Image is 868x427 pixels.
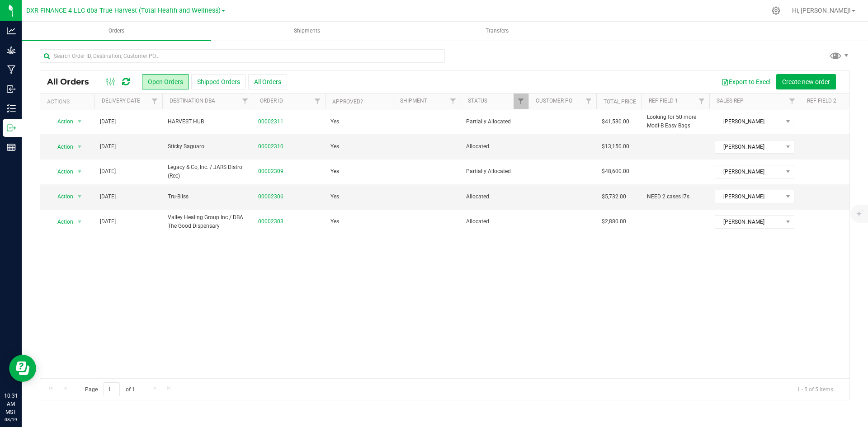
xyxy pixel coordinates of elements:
[4,416,18,423] p: 08/19
[581,94,596,109] a: Filter
[74,190,85,203] span: select
[694,94,709,109] a: Filter
[100,192,116,201] span: [DATE]
[647,192,689,201] span: NEED 2 cases I7s
[49,115,74,128] span: Action
[782,78,830,85] span: Create new order
[402,22,592,41] a: Transfers
[49,141,74,153] span: Action
[168,117,247,126] span: HARVEST HUB
[466,167,523,176] span: Partially Allocated
[47,99,91,105] div: Actions
[4,392,18,416] p: 10:31 AM MST
[7,123,16,132] inline-svg: Outbound
[258,167,283,176] a: 00002309
[26,7,221,14] span: DXR FINANCE 4 LLC dba True Harvest (Total Health and Wellness)
[790,382,840,396] span: 1 - 5 of 5 items
[7,104,16,113] inline-svg: Inventory
[473,27,521,35] span: Transfers
[142,74,189,89] button: Open Orders
[170,98,215,104] a: Destination DBA
[716,74,776,89] button: Export to Excel
[22,22,211,41] a: Orders
[147,94,162,109] a: Filter
[330,167,339,176] span: Yes
[330,192,339,201] span: Yes
[74,141,85,153] span: select
[330,117,339,126] span: Yes
[647,113,704,130] span: Looking for 50 more Modi-B Easy Bags
[238,94,253,109] a: Filter
[602,117,629,126] span: $41,580.00
[536,98,572,104] a: Customer PO
[9,355,36,382] iframe: Resource center
[7,65,16,74] inline-svg: Manufacturing
[715,115,783,128] span: [PERSON_NAME]
[258,192,283,201] a: 00002306
[7,26,16,35] inline-svg: Analytics
[792,7,851,14] span: Hi, [PERSON_NAME]!
[715,141,783,153] span: [PERSON_NAME]
[212,22,401,41] a: Shipments
[282,27,332,35] span: Shipments
[715,190,783,203] span: [PERSON_NAME]
[604,99,636,105] a: Total Price
[310,94,325,109] a: Filter
[168,163,247,180] span: Legacy & Co, Inc. / JARS Distro (Rec)
[74,216,85,228] span: select
[49,165,74,178] span: Action
[191,74,246,89] button: Shipped Orders
[100,117,116,126] span: [DATE]
[466,192,523,201] span: Allocated
[100,217,116,226] span: [DATE]
[258,142,283,151] a: 00002310
[168,192,247,201] span: Tru-Bliss
[49,190,74,203] span: Action
[602,142,629,151] span: $13,150.00
[466,142,523,151] span: Allocated
[400,98,427,104] a: Shipment
[7,143,16,152] inline-svg: Reports
[49,216,74,228] span: Action
[96,27,137,35] span: Orders
[330,142,339,151] span: Yes
[770,6,782,15] div: Manage settings
[100,142,116,151] span: [DATE]
[248,74,287,89] button: All Orders
[717,98,744,104] a: Sales Rep
[47,77,98,87] span: All Orders
[807,98,836,104] a: Ref Field 2
[77,382,142,396] span: Page of 1
[715,165,783,178] span: [PERSON_NAME]
[715,216,783,228] span: [PERSON_NAME]
[7,84,16,94] inline-svg: Inbound
[468,98,487,104] a: Status
[100,167,116,176] span: [DATE]
[74,115,85,128] span: select
[649,98,678,104] a: Ref Field 1
[258,217,283,226] a: 00002303
[776,74,836,89] button: Create new order
[466,117,523,126] span: Partially Allocated
[168,142,247,151] span: Sticky Saguaro
[330,217,339,226] span: Yes
[258,117,283,126] a: 00002311
[514,94,528,109] a: Filter
[7,46,16,55] inline-svg: Grow
[602,167,629,176] span: $48,600.00
[104,382,120,396] input: 1
[74,165,85,178] span: select
[332,99,363,105] a: Approved?
[446,94,461,109] a: Filter
[785,94,800,109] a: Filter
[40,49,445,63] input: Search Order ID, Destination, Customer PO...
[602,217,626,226] span: $2,880.00
[602,192,626,201] span: $5,732.00
[168,213,247,230] span: Valley Healing Group Inc / DBA The Good Dispensary
[260,98,283,104] a: Order ID
[466,217,523,226] span: Allocated
[102,98,140,104] a: Delivery Date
